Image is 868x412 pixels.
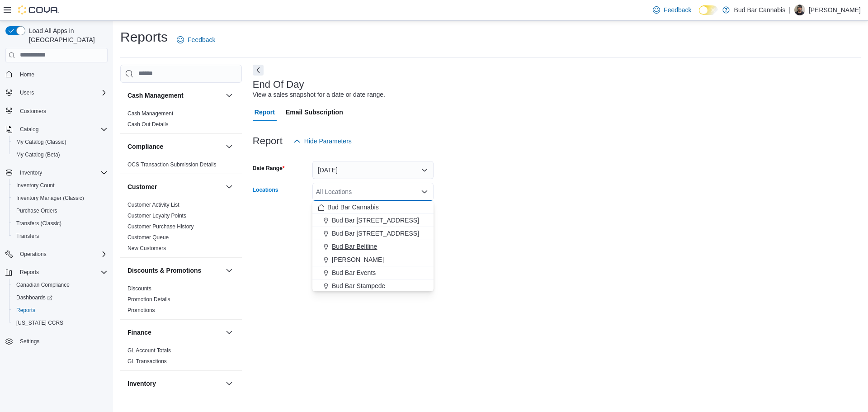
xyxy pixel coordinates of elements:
div: Cash Management [120,108,242,133]
button: Inventory Count [9,179,111,192]
button: Bud Bar Events [312,266,434,279]
button: Bud Bar Cannabis [312,201,434,214]
button: Cash Management [224,90,235,101]
span: Customer Queue [127,234,169,241]
span: Bud Bar Events [332,268,376,277]
span: Catalog [20,126,38,133]
button: Customer [224,181,235,192]
p: Bud Bar Cannabis [734,5,786,15]
span: Transfers [13,231,108,242]
span: Canadian Compliance [13,279,108,290]
span: Hide Parameters [304,137,352,146]
span: Operations [16,249,108,260]
button: [DATE] [312,161,434,179]
div: Finance [120,345,242,370]
h3: Discounts & Promotions [127,266,201,275]
a: Home [16,69,38,80]
a: Cash Out Details [127,121,169,128]
button: Users [2,86,111,99]
span: Catalog [16,124,108,135]
a: Reports [13,305,39,316]
h3: Customer [127,182,157,191]
a: Promotion Details [127,296,170,303]
span: Transfers (Classic) [16,220,61,227]
a: Inventory Manager (Classic) [13,193,88,204]
button: Customer [127,182,222,191]
button: Inventory [16,167,46,178]
div: View a sales snapshot for a date or date range. [253,90,385,99]
span: Load All Apps in [GEOGRAPHIC_DATA] [25,26,108,44]
button: Inventory [224,378,235,389]
button: Reports [2,266,111,279]
a: New Customers [127,245,166,251]
a: Customer Purchase History [127,223,194,230]
button: Inventory Manager (Classic) [9,192,111,204]
span: My Catalog (Beta) [13,149,108,160]
span: Customers [20,108,46,115]
div: Customer [120,199,242,257]
span: Purchase Orders [13,205,108,216]
span: Bud Bar Cannabis [327,203,379,212]
span: My Catalog (Beta) [16,151,60,158]
span: Settings [16,336,108,347]
input: Dark Mode [699,5,718,15]
button: Customers [2,104,111,118]
span: [US_STATE] CCRS [16,319,63,327]
span: Settings [20,338,39,345]
button: Operations [2,248,111,260]
a: Cash Management [127,110,173,117]
span: Washington CCRS [13,317,108,328]
button: Discounts & Promotions [224,265,235,276]
button: Bud Bar [STREET_ADDRESS] [312,227,434,240]
a: Customer Activity List [127,202,179,208]
span: Customer Purchase History [127,223,194,230]
p: [PERSON_NAME] [809,5,861,15]
button: Inventory [127,379,222,388]
p: | [789,5,791,15]
h3: Report [253,136,283,147]
h1: Reports [120,28,168,46]
button: Purchase Orders [9,204,111,217]
span: Feedback [188,35,215,44]
a: Customer Loyalty Points [127,213,186,219]
span: Customers [16,105,108,117]
a: My Catalog (Beta) [13,149,64,160]
span: Bud Bar [STREET_ADDRESS] [332,229,419,238]
a: My Catalog (Classic) [13,137,70,147]
span: OCS Transaction Submission Details [127,161,217,168]
h3: Finance [127,328,151,337]
span: Transfers [16,232,39,240]
span: Reports [13,305,108,316]
h3: Inventory [127,379,156,388]
a: Purchase Orders [13,205,61,216]
button: [US_STATE] CCRS [9,317,111,329]
button: Finance [224,327,235,338]
button: Inventory [2,166,111,179]
button: My Catalog (Beta) [9,148,111,161]
a: Transfers (Classic) [13,218,65,229]
button: Cash Management [127,91,222,100]
a: Settings [16,336,43,347]
a: GL Account Totals [127,347,171,354]
span: Bud Bar Stampede [332,281,385,290]
a: Dashboards [13,292,56,303]
span: Inventory Count [16,182,55,189]
span: Users [16,87,108,98]
button: Compliance [127,142,222,151]
span: Email Subscription [286,103,343,121]
label: Locations [253,186,278,194]
span: Cash Management [127,110,173,117]
span: [PERSON_NAME] [332,255,384,264]
button: Hide Parameters [290,132,355,150]
button: Transfers [9,230,111,242]
span: Reports [20,269,39,276]
button: Reports [16,267,42,278]
span: Home [20,71,34,78]
a: Transfers [13,231,42,242]
span: Customer Activity List [127,201,179,208]
button: Bud Bar Beltline [312,240,434,253]
span: Customer Loyalty Points [127,212,186,219]
span: Reports [16,307,35,314]
span: Bud Bar [STREET_ADDRESS] [332,216,419,225]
